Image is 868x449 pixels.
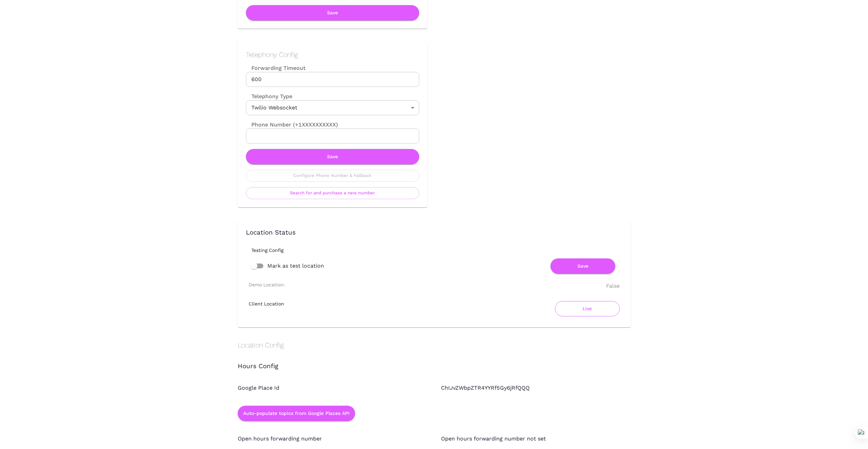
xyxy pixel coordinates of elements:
div: ChIJvZWbpZTR4YYRf5Gy6jRfQQQ [427,370,631,392]
button: Save [550,258,615,274]
button: Search for and purchase a new number [246,187,419,199]
h6: Demo Location: [249,282,285,287]
h2: Location Config [238,341,631,349]
button: Auto-populate topics from Google Places API [238,406,355,421]
span: Mark as test location [267,262,324,270]
div: Open hours forwarding number [224,421,427,443]
h6: Client Location [249,301,284,306]
div: Google Place Id [224,370,427,392]
h3: Location Status [246,229,622,237]
button: Save [246,5,419,20]
h6: Testing Config [251,248,628,253]
div: False [606,282,620,290]
div: Twilio Websocket [246,100,419,115]
button: Live [555,301,620,316]
button: Save [246,149,419,164]
label: Phone Number (+1XXXXXXXXXX) [246,121,419,129]
h2: Telephony Config [246,50,419,59]
h3: Hours Config [238,363,631,370]
label: Forwarding Timeout [246,64,419,72]
label: Telephony Type [246,92,292,100]
div: Open hours forwarding number not set [427,421,631,443]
